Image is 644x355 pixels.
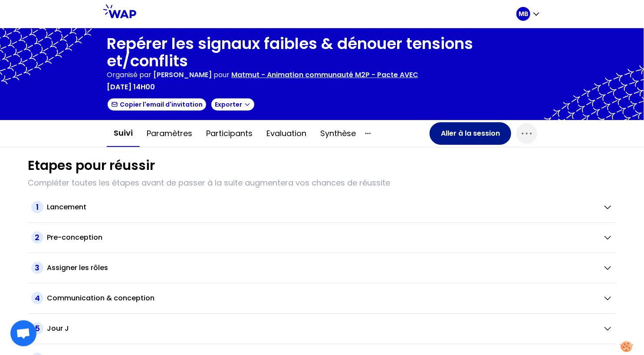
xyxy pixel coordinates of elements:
[313,121,363,147] button: Synthèse
[199,121,260,147] button: Participants
[47,293,154,303] h2: Communication & conception
[516,7,541,21] button: MB
[107,70,151,80] p: Organisé par
[107,35,537,70] h1: Repérer les signaux faibles & dénouer tensions et/conflits
[31,201,613,213] button: 1Lancement
[260,121,313,147] button: Evaluation
[430,122,511,145] button: Aller à la session
[28,177,616,189] p: Compléter toutes les étapes avant de passer à la suite augmentera vos chances de réussite
[10,320,36,346] div: Ouvrir le chat
[140,121,199,147] button: Paramètres
[107,82,155,92] p: [DATE] 14h00
[31,292,43,304] span: 4
[31,292,613,304] button: 4Communication & conception
[31,231,43,244] span: 2
[47,202,86,212] h2: Lancement
[231,70,418,80] p: Matmut - Animation communauté M2P - Pacte AVEC
[31,201,43,213] span: 1
[31,262,43,274] span: 3
[28,158,155,173] h1: Etapes pour réussir
[31,231,613,244] button: 2Pre-conception
[519,10,528,18] p: MB
[47,323,69,334] h2: Jour J
[210,98,255,111] button: Exporter
[47,232,102,243] h2: Pre-conception
[107,120,140,147] button: Suivi
[153,70,212,80] span: [PERSON_NAME]
[107,98,207,111] button: Copier l'email d'invitation
[214,70,230,80] p: pour
[31,262,613,274] button: 3Assigner les rôles
[31,322,613,335] button: 5Jour J
[31,322,43,335] span: 5
[47,263,108,273] h2: Assigner les rôles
